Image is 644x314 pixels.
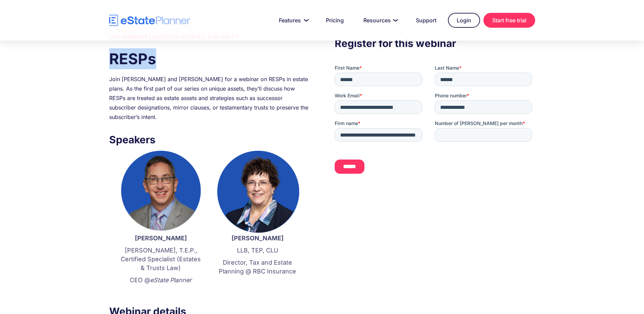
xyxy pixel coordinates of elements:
p: CEO @ [119,276,202,285]
p: [PERSON_NAME], T.E.P., Certified Specialist (Estates & Trusts Law) [119,246,202,272]
a: Pricing [318,14,352,27]
p: ‍ [119,288,202,297]
a: Login [448,13,480,28]
strong: [PERSON_NAME] [135,235,187,242]
a: Support [408,14,445,27]
p: ‍ [216,279,299,288]
a: home [109,15,190,26]
a: Features [271,14,314,27]
h3: Speakers [109,132,309,147]
strong: [PERSON_NAME] [232,235,284,242]
p: LLB, TEP, CLU [216,246,299,255]
iframe: Form 0 [335,65,535,193]
h3: Register for this webinar [335,35,535,51]
div: Join [PERSON_NAME] and [PERSON_NAME] for a webinar on RESPs in estate plans. As the first part of... [109,74,309,122]
em: eState Planner [150,276,192,284]
a: Resources [355,14,404,27]
p: Director, Tax and Estate Planning @ RBC Insurance [216,258,299,276]
a: Start free trial [483,13,535,28]
h1: RESPs [109,48,309,69]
